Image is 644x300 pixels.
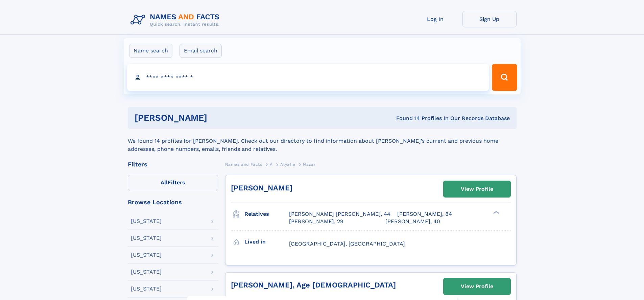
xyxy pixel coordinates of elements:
div: [US_STATE] [131,252,162,258]
div: [US_STATE] [131,269,162,275]
div: ❯ [492,210,500,215]
h1: [PERSON_NAME] [135,114,302,122]
div: View Profile [461,181,493,197]
a: View Profile [444,181,510,197]
a: [PERSON_NAME] [231,184,292,192]
div: View Profile [461,279,493,294]
div: We found 14 profiles for [PERSON_NAME]. Check out our directory to find information about [PERSON... [128,129,517,153]
a: Sign Up [462,11,517,27]
span: Nazar [303,162,315,167]
div: [US_STATE] [131,218,162,224]
div: Filters [128,161,218,167]
a: View Profile [444,278,510,295]
span: A [270,162,273,167]
a: [PERSON_NAME], 29 [289,218,343,225]
a: [PERSON_NAME] [PERSON_NAME], 44 [289,210,390,218]
h3: Relatives [244,208,289,220]
div: [US_STATE] [131,286,162,292]
a: A [270,160,273,168]
a: Log In [408,11,462,27]
label: Name search [129,44,172,58]
a: Alyafie [280,160,295,168]
label: Email search [180,44,222,58]
a: [PERSON_NAME], Age [DEMOGRAPHIC_DATA] [231,281,396,289]
button: Search Button [492,64,517,91]
span: All [161,179,168,186]
a: [PERSON_NAME], 84 [397,210,452,218]
div: Found 14 Profiles In Our Records Database [302,115,510,122]
div: Browse Locations [128,199,218,205]
a: [PERSON_NAME], 40 [385,218,440,225]
a: Names and Facts [225,160,262,168]
label: Filters [128,175,218,191]
span: Alyafie [280,162,295,167]
h3: Lived in [244,236,289,248]
img: Logo Names and Facts [128,11,225,29]
span: [GEOGRAPHIC_DATA], [GEOGRAPHIC_DATA] [289,240,405,247]
div: [US_STATE] [131,235,162,241]
input: search input [127,64,489,91]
